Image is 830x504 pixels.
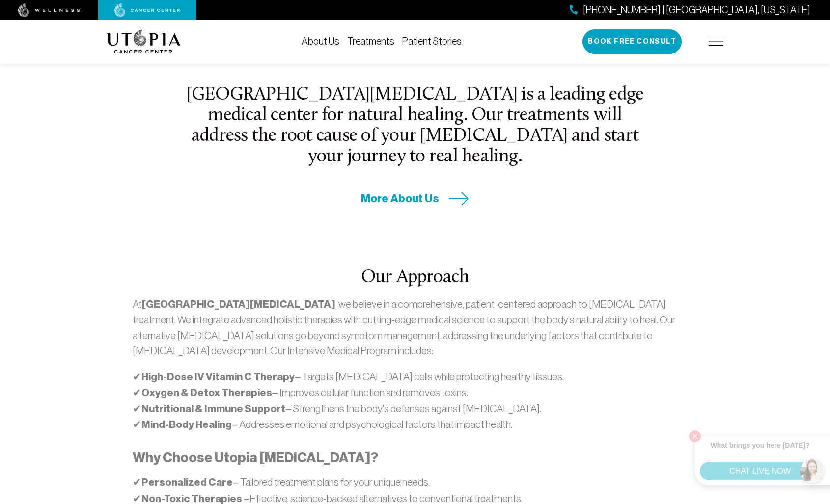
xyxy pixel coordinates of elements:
[582,29,682,54] button: Book Free Consult
[302,36,339,47] a: About Us
[18,3,80,17] img: wellness
[107,30,181,53] img: logo
[709,38,723,46] img: icon-hamburger
[583,3,810,17] span: [PHONE_NUMBER] | [GEOGRAPHIC_DATA], [US_STATE]
[133,267,697,288] h2: Our Approach
[114,3,180,17] img: cancer center
[141,386,272,399] strong: Oxygen & Detox Therapies
[133,296,697,359] p: At , we believe in a comprehensive, patient-centered approach to [MEDICAL_DATA] treatment. We int...
[402,36,462,47] a: Patient Stories
[141,476,233,489] strong: Personalized Care
[141,371,295,383] strong: High-Dose IV Vitamin C Therapy
[133,450,378,466] strong: Why Choose Utopia [MEDICAL_DATA]?
[361,191,439,206] span: More About Us
[347,36,394,47] a: Treatments
[133,369,697,433] p: ✔ – Targets [MEDICAL_DATA] cells while protecting healthy tissues. ✔ – Improves cellular function...
[570,3,810,17] a: [PHONE_NUMBER] | [GEOGRAPHIC_DATA], [US_STATE]
[141,418,232,431] strong: Mind-Body Healing
[141,402,285,415] strong: Nutritional & Immune Support
[361,191,469,206] a: More About Us
[142,298,335,311] strong: [GEOGRAPHIC_DATA][MEDICAL_DATA]
[185,85,645,168] h2: [GEOGRAPHIC_DATA][MEDICAL_DATA] is a leading edge medical center for natural healing. Our treatme...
